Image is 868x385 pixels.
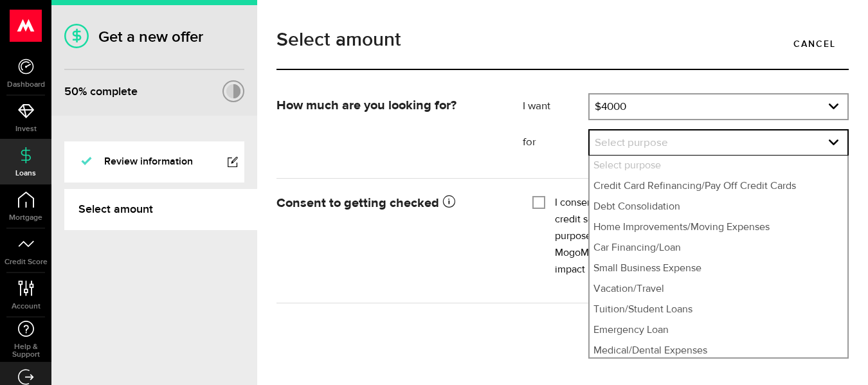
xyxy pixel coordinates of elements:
[555,195,839,278] label: I consent to Mogo using my personal information to get a credit score or report from a credit rep...
[590,279,847,300] li: Vacation/Travel
[64,80,138,103] div: % complete
[532,195,545,208] input: I consent to Mogo using my personal information to get a credit score or report from a credit rep...
[64,28,244,46] h1: Get a new offer
[590,320,847,341] li: Emergency Loan
[10,5,49,44] button: Open LiveChat chat widget
[590,197,847,217] li: Debt Consolidation
[590,341,847,361] li: Medical/Dental Expenses
[64,141,244,183] a: Review information
[523,99,588,114] label: I want
[590,238,847,258] li: Car Financing/Loan
[276,30,849,49] h1: Select amount
[590,300,847,320] li: Tuition/Student Loans
[276,99,457,112] strong: How much are you looking for?
[523,135,588,150] label: for
[64,189,257,230] a: Select amount
[590,156,847,176] li: Select purpose
[590,217,847,238] li: Home Improvements/Moving Expenses
[590,258,847,279] li: Small Business Expense
[64,85,78,98] span: 50
[590,176,847,197] li: Credit Card Refinancing/Pay Off Credit Cards
[781,30,849,57] a: Cancel
[590,94,847,119] a: expand select
[276,197,455,210] strong: Consent to getting checked
[590,130,847,155] a: expand select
